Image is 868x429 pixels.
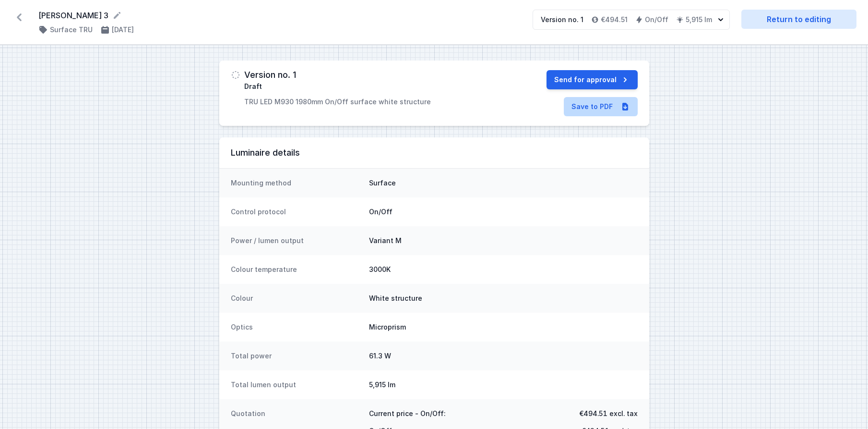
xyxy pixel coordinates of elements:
[231,322,361,332] dt: Optics
[231,178,361,188] dt: Mounting method
[50,25,93,35] h4: Surface TRU
[369,207,638,217] dd: On/Off
[231,265,361,274] dt: Colour temperature
[231,147,638,159] h3: Luminaire details
[541,15,583,25] div: Version no. 1
[547,70,638,89] button: Send for approval
[231,70,240,80] img: draft.svg
[369,380,638,390] dd: 5,915 lm
[369,322,638,332] dd: Microprism
[601,15,628,25] h4: €494.51
[564,97,638,116] a: Save to PDF
[533,10,730,30] button: Version no. 1€494.51On/Off5,915 lm
[369,351,638,361] dd: 61.3 W
[231,351,361,361] dt: Total power
[645,15,668,25] h4: On/Off
[369,409,446,418] span: Current price - On/Off:
[244,82,262,91] span: Draft
[38,10,521,21] form: [PERSON_NAME] 3
[231,236,361,245] dt: Power / lumen output
[686,15,712,25] h4: 5,915 lm
[231,380,361,390] dt: Total lumen output
[369,236,638,245] dd: Variant M
[244,97,431,107] p: TRU LED M930 1980mm On/Off surface white structure
[369,294,638,303] dd: White structure
[244,70,296,80] h3: Version no. 1
[369,178,638,188] dd: Surface
[231,207,361,217] dt: Control protocol
[579,409,638,418] span: €494.51 excl. tax
[112,25,134,35] h4: [DATE]
[741,10,856,29] a: Return to editing
[112,11,122,20] button: Rename project
[231,294,361,303] dt: Colour
[369,265,638,274] dd: 3000K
